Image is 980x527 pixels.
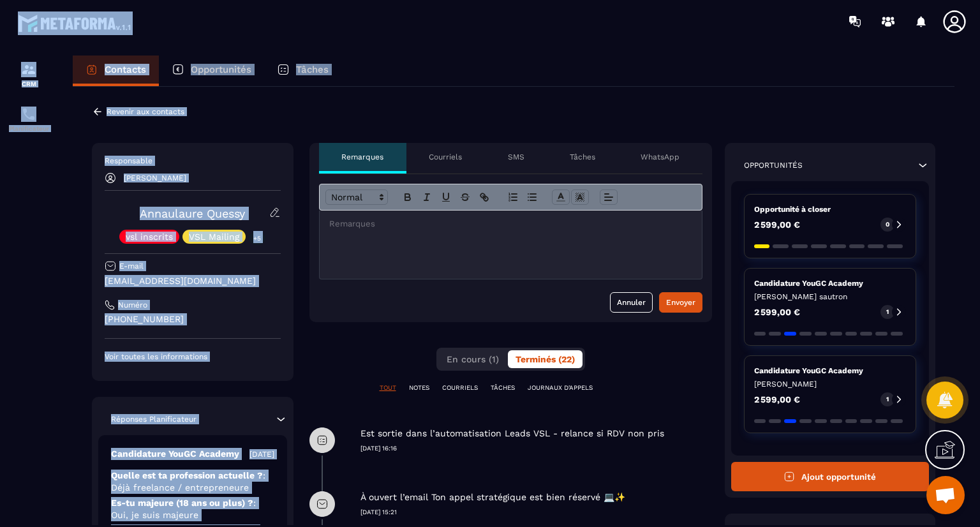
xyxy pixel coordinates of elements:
img: scheduler [21,107,36,122]
p: NOTES [409,383,429,392]
p: Remarques [341,152,383,162]
button: Annuler [610,292,653,313]
p: 0 [886,220,889,229]
p: Planificateur [3,125,54,132]
a: schedulerschedulerPlanificateur [3,97,54,142]
img: logo [18,11,133,34]
p: vsl inscrits [126,232,173,241]
a: Ouvrir le chat [926,476,965,514]
p: E-mail [119,261,144,271]
p: Tâches [296,64,329,75]
p: Numéro [118,300,147,310]
p: WhatsApp [641,152,679,162]
p: À ouvert l’email Ton appel stratégique est bien réservé 💻✨ [360,491,625,503]
p: Responsable [105,156,281,166]
a: formationformationCRM [3,52,54,97]
p: [DATE] 15:21 [360,508,712,517]
p: Opportunités [744,160,803,170]
p: VSL Mailing [189,232,239,241]
p: Quelle est ta profession actuelle ? [111,470,274,494]
p: +5 [249,232,265,245]
a: Annaulaure Quessy [140,207,245,220]
p: TOUT [380,383,396,392]
button: En cours (1) [439,350,507,368]
p: [PERSON_NAME] sautron [754,292,907,302]
div: Envoyer [666,296,695,309]
a: Tâches [264,56,341,86]
p: Réponses Planificateur [111,414,197,424]
p: 2 599,00 € [754,308,800,316]
img: formation [21,62,36,77]
p: Candidature YouGC Academy [754,278,907,288]
a: Opportunités [159,56,264,86]
p: Courriels [429,152,462,162]
span: En cours (1) [447,354,499,364]
p: TÂCHES [491,383,515,392]
p: Es-tu majeure (18 ans ou plus) ? [111,497,274,521]
p: SMS [508,152,524,162]
p: [DATE] [249,449,274,459]
button: Envoyer [659,292,702,313]
p: Tâches [570,152,595,162]
p: [PERSON_NAME] [124,174,186,182]
p: [PHONE_NUMBER] [105,313,281,325]
p: Contacts [105,64,146,75]
p: Est sortie dans l’automatisation Leads VSL - relance si RDV non pris [360,427,664,440]
p: [DATE] 16:16 [360,444,712,453]
p: Candidature YouGC Academy [754,366,907,376]
p: Revenir aux contacts [107,107,184,116]
a: Contacts [73,56,159,86]
span: Terminés (22) [516,354,575,364]
p: 2 599,00 € [754,395,800,404]
p: 2 599,00 € [754,220,800,229]
p: Opportunité à closer [754,204,907,214]
p: JOURNAUX D'APPELS [528,383,593,392]
p: COURRIELS [442,383,478,392]
p: [PERSON_NAME] [754,379,907,389]
p: [EMAIL_ADDRESS][DOMAIN_NAME] [105,275,281,287]
p: CRM [3,80,54,87]
p: Voir toutes les informations [105,352,281,362]
p: Opportunités [191,64,251,75]
button: Ajout opportunité [731,462,930,491]
p: 1 [886,308,889,316]
p: Candidature YouGC Academy [111,448,239,460]
p: 1 [886,395,889,404]
button: Terminés (22) [508,350,583,368]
